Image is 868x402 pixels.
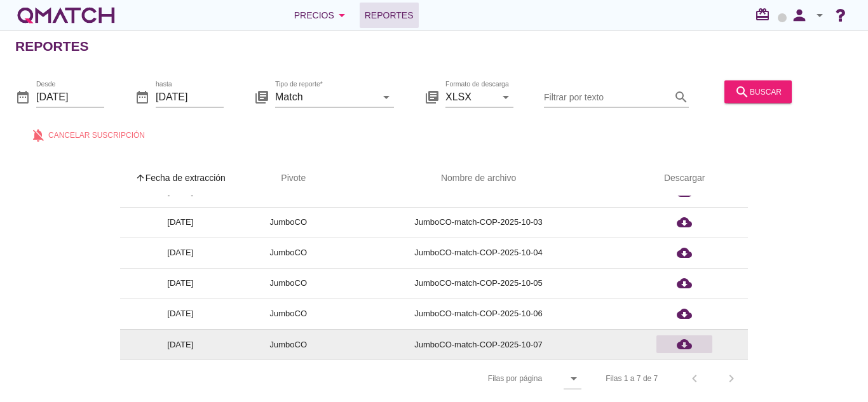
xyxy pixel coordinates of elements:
[275,86,376,107] input: Tipo de reporte*
[677,337,692,352] i: cloud_download
[379,89,394,104] i: arrow_drop_down
[336,207,621,238] td: JumboCO-match-COP-2025-10-03
[241,268,336,298] td: JumboCO
[284,3,360,28] button: Precios
[20,123,155,146] button: Cancelar suscripción
[361,360,581,397] div: Filas por página
[120,207,241,238] td: [DATE]
[241,207,336,238] td: JumboCO
[241,238,336,268] td: JumboCO
[336,161,621,196] th: Nombre de archivo: Not sorted.
[36,86,104,107] input: Desde
[120,268,241,298] td: [DATE]
[15,3,117,28] a: white-qmatch-logo
[120,238,241,268] td: [DATE]
[365,8,414,23] span: Reportes
[15,36,89,57] h2: Reportes
[15,89,31,104] i: date_range
[812,8,827,23] i: arrow_drop_down
[724,80,792,103] button: buscar
[621,161,748,196] th: Descargar: Not sorted.
[48,129,145,140] span: Cancelar suscripción
[735,84,750,99] i: search
[120,161,241,196] th: Fecha de extracción: Sorted ascending. Activate to sort descending.
[241,298,336,329] td: JumboCO
[135,89,150,104] i: date_range
[445,86,496,107] input: Formato de descarga
[334,8,349,23] i: arrow_drop_down
[336,329,621,359] td: JumboCO-match-COP-2025-10-07
[294,8,349,23] div: Precios
[424,89,440,104] i: library_books
[241,161,336,196] th: Pivote: Not sorted. Activate to sort ascending.
[606,373,658,384] div: Filas 1 a 7 de 7
[677,276,692,291] i: cloud_download
[544,86,671,107] input: Filtrar por texto
[120,329,241,359] td: [DATE]
[677,306,692,321] i: cloud_download
[498,89,513,104] i: arrow_drop_down
[120,298,241,329] td: [DATE]
[360,3,419,28] a: Reportes
[755,7,775,22] i: redeem
[677,215,692,230] i: cloud_download
[787,6,812,24] i: person
[336,238,621,268] td: JumboCO-match-COP-2025-10-04
[566,371,581,386] i: arrow_drop_down
[156,86,224,107] input: hasta
[254,89,269,104] i: library_books
[336,268,621,298] td: JumboCO-match-COP-2025-10-05
[336,298,621,329] td: JumboCO-match-COP-2025-10-06
[677,245,692,260] i: cloud_download
[674,89,689,104] i: search
[31,127,48,142] i: notifications_off
[135,173,146,183] i: arrow_upward
[241,329,336,359] td: JumboCO
[735,84,782,99] div: buscar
